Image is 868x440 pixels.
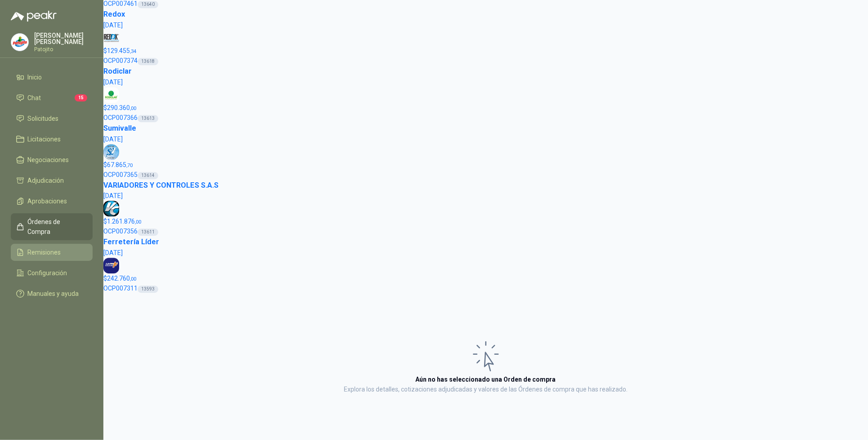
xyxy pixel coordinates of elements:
a: VARIADORES Y CONTROLES S.A.S[DATE] Company Logo$1.261.876,00OCP00735613611 [103,180,868,237]
span: Remisiones [28,247,61,257]
span: [DATE] [103,79,123,86]
div: 13593 [138,286,158,293]
span: [DATE] [103,22,123,29]
span: OCP007311 [103,285,138,292]
p: Explora los detalles, cotizaciones adjudicadas y valores de las Órdenes de compra que has realizado. [344,384,628,395]
div: 13614 [138,172,158,179]
img: Company Logo [103,144,119,160]
span: Chat [28,93,41,103]
span: Órdenes de Compra [28,217,84,237]
div: 13618 [138,58,158,65]
img: Company Logo [11,34,28,51]
span: Licitaciones [28,134,61,144]
h3: Sumivalle [103,123,868,134]
img: Company Logo [103,258,119,273]
span: Solicitudes [28,114,59,123]
a: Inicio [11,69,93,86]
span: OCP007374 [103,57,138,64]
span: ,70 [126,163,133,168]
a: Redox[DATE] Company Logo$129.455,34OCP00737413618 [103,9,868,66]
span: Configuración [28,268,67,278]
div: 13613 [138,115,158,122]
h3: Aún no has seleccionado una Orden de compra [416,374,556,384]
h3: VARIADORES Y CONTROLES S.A.S [103,180,868,191]
p: $ [103,103,868,113]
a: Configuración [11,264,93,282]
span: OCP007365 [103,171,138,178]
a: Manuales y ayuda [11,285,93,302]
p: $ [103,273,868,283]
p: $ [103,216,868,226]
p: [PERSON_NAME] [PERSON_NAME] [34,32,93,45]
span: ,00 [130,106,136,111]
span: 242.760 [107,275,136,282]
span: OCP007366 [103,114,138,121]
span: Aprobaciones [28,196,67,206]
p: Patojito [34,47,93,52]
span: 290.360 [107,104,136,111]
span: ,00 [130,276,136,282]
h3: Rodiclar [103,66,868,77]
a: Rodiclar[DATE] Company Logo$290.360,00OCP00736613613 [103,66,868,123]
span: Adjudicación [28,176,64,185]
span: 1.261.876 [107,218,141,225]
span: [DATE] [103,249,123,256]
span: [DATE] [103,136,123,143]
div: 13611 [138,229,158,236]
span: Negociaciones [28,155,69,165]
a: Solicitudes [11,110,93,127]
span: Inicio [28,72,42,82]
div: 13640 [138,1,158,8]
span: ,34 [130,48,136,54]
span: Manuales y ayuda [28,289,79,299]
img: Company Logo [103,30,119,46]
span: [DATE] [103,192,123,199]
img: Company Logo [103,201,119,216]
a: Remisiones [11,244,93,261]
span: 15 [75,94,87,101]
p: $ [103,46,868,56]
img: Logo peakr [11,11,57,22]
a: Órdenes de Compra [11,213,93,240]
span: ,00 [135,219,141,225]
img: Company Logo [103,87,119,103]
a: Adjudicación [11,172,93,189]
a: Sumivalle[DATE] Company Logo$67.865,70OCP00736513614 [103,123,868,180]
a: Ferretería Líder[DATE] Company Logo$242.760,00OCP00731113593 [103,236,868,293]
span: OCP007356 [103,228,138,235]
h3: Redox [103,9,868,20]
a: Licitaciones [11,131,93,148]
a: Negociaciones [11,151,93,168]
h3: Ferretería Líder [103,236,868,248]
a: Aprobaciones [11,193,93,210]
span: 67.865 [107,161,133,168]
a: Chat15 [11,89,93,106]
span: 129.455 [107,47,136,54]
p: $ [103,160,868,170]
